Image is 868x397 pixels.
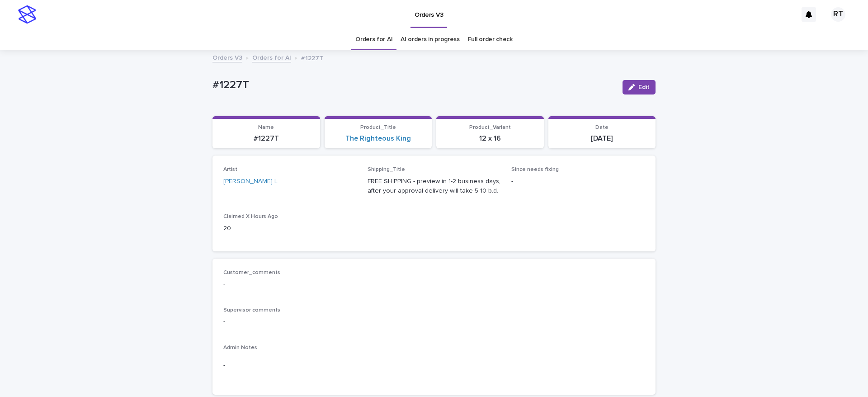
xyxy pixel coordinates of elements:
p: - [223,361,645,370]
span: Artist [223,167,237,172]
img: stacker-logo-s-only.png [18,5,36,24]
a: Orders V3 [212,52,242,62]
span: Edit [638,84,650,90]
a: Orders for AI [252,52,291,62]
p: #1227T [212,79,615,92]
span: Shipping_Title [368,167,405,172]
p: - [223,279,645,289]
a: Full order check [468,29,513,50]
button: Edit [623,80,656,95]
a: Orders for AI [355,29,392,50]
span: Product_Title [360,125,396,130]
span: Since needs fixing [511,167,559,172]
p: 12 x 16 [442,134,538,143]
a: The Righteous King [345,134,411,143]
span: Customer_comments [223,270,280,275]
p: - [511,177,645,186]
span: Admin Notes [223,345,257,350]
p: [DATE] [554,134,651,143]
p: 20 [223,224,357,233]
a: [PERSON_NAME] L [223,177,278,186]
span: Product_Variant [469,125,511,130]
a: AI orders in progress [401,29,460,50]
span: Date [595,125,609,130]
div: RT [831,7,845,22]
p: FREE SHIPPING - preview in 1-2 business days, after your approval delivery will take 5-10 b.d. [368,177,501,196]
p: #1227T [218,134,315,143]
p: - [223,317,645,326]
span: Name [258,125,274,130]
span: Claimed X Hours Ago [223,214,278,219]
span: Supervisor comments [223,307,280,313]
p: #1227T [301,52,323,62]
